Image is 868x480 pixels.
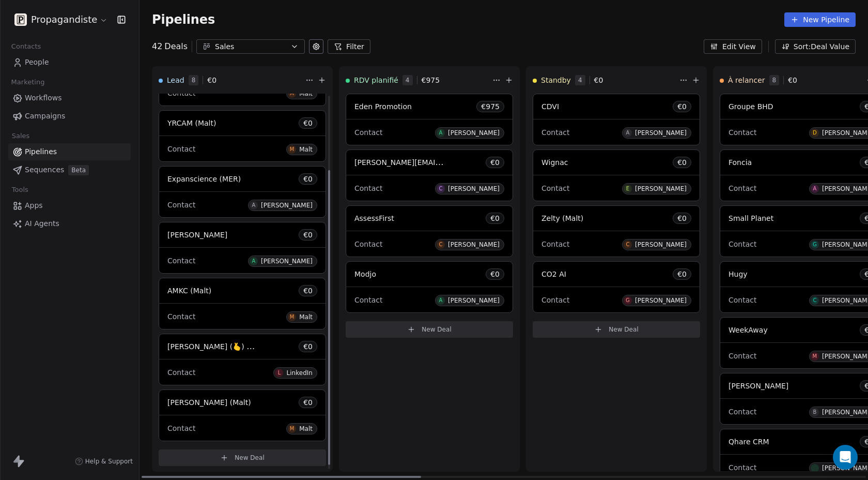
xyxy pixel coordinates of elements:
[402,75,413,85] span: 4
[784,12,856,27] button: New Pipeline
[8,108,131,125] a: Campaigns
[533,261,700,313] div: CO2 AI€0ContactG[PERSON_NAME]
[635,185,687,192] div: [PERSON_NAME]
[448,129,500,137] div: [PERSON_NAME]
[299,313,313,321] div: Malt
[813,352,817,361] div: M
[303,397,313,408] span: € 0
[677,269,687,279] span: € 0
[490,269,500,279] span: € 0
[533,149,700,201] div: Wignac€0ContactE[PERSON_NAME]
[677,101,687,112] span: € 0
[299,146,313,153] div: Malt
[729,326,768,334] span: WeekAway
[8,143,131,160] a: Pipelines
[303,230,313,240] span: € 0
[346,261,513,313] div: Modjo€0ContactA[PERSON_NAME]
[422,75,440,85] span: € 975
[167,287,211,295] span: AMKC (Malt)
[159,110,326,162] div: YRCAM (Malt)€0ContactMMalt
[541,184,569,192] span: Contact
[575,75,585,85] span: 4
[448,241,500,248] div: [PERSON_NAME]
[354,184,382,192] span: Contact
[813,296,816,305] div: C
[286,369,313,377] div: LinkedIn
[729,463,756,472] span: Contact
[75,457,133,466] a: Help & Support
[290,89,295,98] div: M
[346,94,513,145] div: Eden Promotion€975ContactA[PERSON_NAME]
[354,75,398,85] span: RDV planifié
[189,75,199,85] span: 8
[533,205,700,257] div: Zelty (Malt)€0ContactC[PERSON_NAME]
[8,54,131,71] a: People
[354,128,382,137] span: Contact
[25,200,43,211] span: Apps
[346,149,513,201] div: [PERSON_NAME][EMAIL_ADDRESS][PERSON_NAME][DOMAIN_NAME]€0ContactC[PERSON_NAME]
[728,75,765,85] span: À relancer
[8,89,131,107] a: Workflows
[167,257,195,265] span: Contact
[25,111,65,122] span: Campaigns
[635,297,687,304] div: [PERSON_NAME]
[25,218,59,229] span: AI Agents
[12,11,110,28] button: Propagandiste
[159,449,326,466] button: New Deal
[609,325,639,334] span: New Deal
[626,185,629,193] div: E
[354,270,376,278] span: Modjo
[167,145,195,153] span: Contact
[729,408,756,416] span: Contact
[167,119,216,127] span: YRCAM (Malt)
[626,241,629,249] div: C
[788,75,797,85] span: € 0
[159,278,326,329] div: AMKC (Malt)€0ContactMMalt
[159,334,326,385] div: [PERSON_NAME] (🫰) Massot€0ContactLLinkedIn
[14,13,27,26] img: logo.png
[729,102,773,111] span: Groupe BHD
[677,213,687,223] span: € 0
[261,202,313,209] div: [PERSON_NAME]
[448,185,500,192] div: [PERSON_NAME]
[541,296,569,304] span: Contact
[541,240,569,248] span: Contact
[7,182,33,198] span: Tools
[328,39,370,54] button: Filter
[439,185,442,193] div: C
[346,67,490,94] div: RDV planifié4€975
[7,74,49,90] span: Marketing
[729,352,756,360] span: Contact
[290,425,295,433] div: M
[215,41,286,52] div: Sales
[252,257,255,265] div: A
[635,241,687,248] div: [PERSON_NAME]
[25,146,57,157] span: Pipelines
[541,214,583,222] span: Zelty (Malt)
[729,184,756,192] span: Contact
[25,164,64,175] span: Sequences
[252,201,255,209] div: A
[167,201,195,209] span: Contact
[8,197,131,214] a: Apps
[541,270,566,278] span: CO2 AI
[729,214,773,222] span: Small Planet
[541,158,568,167] span: Wignac
[533,94,700,145] div: CDVI€0ContactA[PERSON_NAME]
[167,341,272,351] span: [PERSON_NAME] (🫰) Massot
[626,296,630,305] div: G
[354,157,601,167] span: [PERSON_NAME][EMAIL_ADDRESS][PERSON_NAME][DOMAIN_NAME]
[167,424,195,432] span: Contact
[7,39,45,54] span: Contacts
[7,128,34,144] span: Sales
[729,240,756,248] span: Contact
[167,89,195,97] span: Contact
[354,214,394,222] span: AssessFirst
[207,75,216,85] span: € 0
[729,438,769,446] span: Qhare CRM
[299,90,313,97] div: Malt
[833,445,858,470] div: Open Intercom Messenger
[626,129,629,137] div: A
[278,369,281,377] div: L
[813,408,816,416] div: B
